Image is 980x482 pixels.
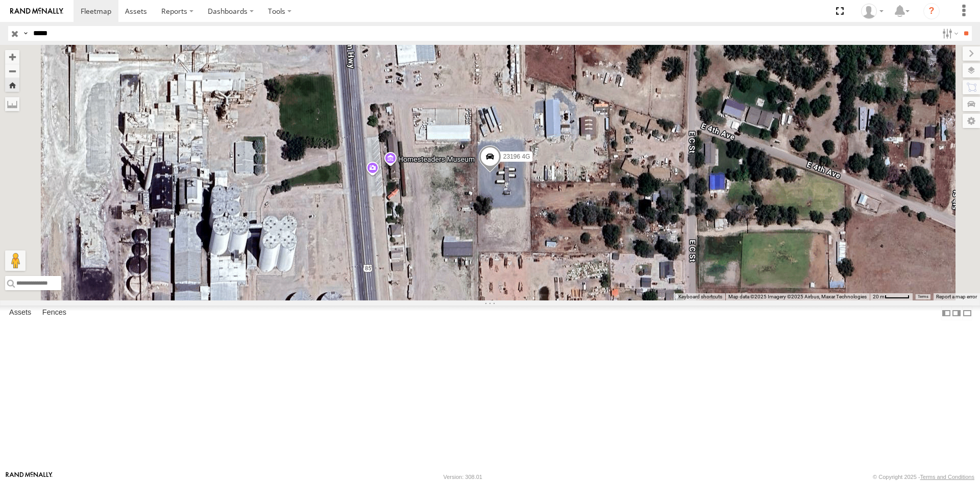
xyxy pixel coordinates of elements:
span: Map data ©2025 Imagery ©2025 Airbus, Maxar Technologies [728,294,867,299]
label: Assets [4,306,36,320]
label: Map Settings [963,114,980,128]
span: 20 m [873,294,885,299]
a: Terms (opens in new tab) [918,295,928,299]
div: © Copyright 2025 - [873,474,974,480]
label: Search Query [21,26,30,41]
label: Fences [37,306,71,320]
a: Report a map error [936,294,977,299]
div: Puma Singh [857,4,887,19]
i: ? [923,3,940,19]
button: Keyboard shortcuts [678,293,722,300]
span: 23196 4G [503,153,530,160]
img: rand-logo.svg [10,8,63,15]
label: Search Filter Options [938,26,960,41]
a: Visit our Website [6,472,53,482]
label: Hide Summary Table [962,306,972,320]
div: Version: 308.01 [444,474,482,480]
button: Drag Pegman onto the map to open Street View [5,250,26,271]
label: Dock Summary Table to the Right [951,306,962,320]
a: Terms and Conditions [920,474,974,480]
button: Zoom out [5,64,19,78]
button: Map Scale: 20 m per 45 pixels [870,293,913,300]
button: Zoom in [5,50,19,64]
label: Measure [5,97,19,111]
button: Zoom Home [5,78,19,92]
label: Dock Summary Table to the Left [941,306,951,320]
